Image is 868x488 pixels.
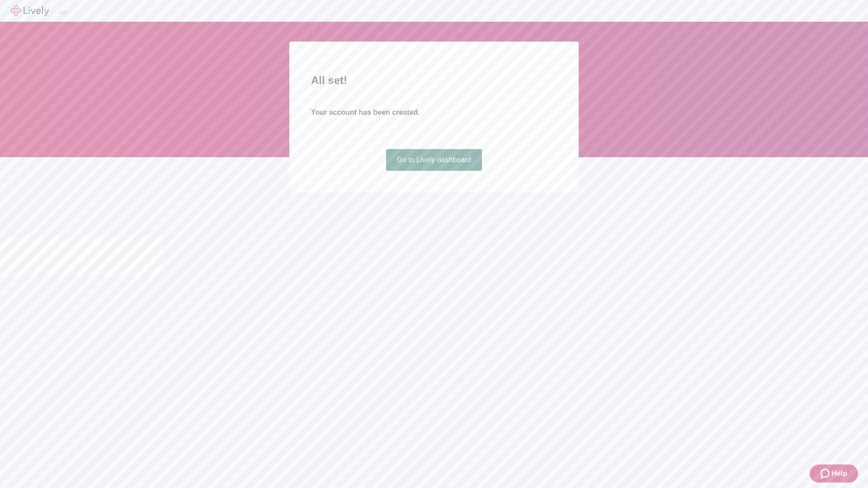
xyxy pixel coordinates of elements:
[311,72,557,89] h2: All set!
[810,465,858,483] button: Zendesk support iconHelp
[60,11,67,14] button: Log out
[831,468,847,479] span: Help
[311,107,557,118] h4: Your account has been created.
[11,5,49,16] img: Lively
[386,149,482,171] a: Go to Lively dashboard
[821,468,831,479] svg: Zendesk support icon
